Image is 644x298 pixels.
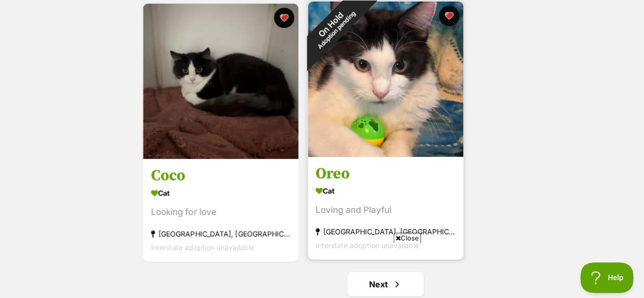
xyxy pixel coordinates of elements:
[151,166,291,185] h3: Coco
[316,10,357,50] span: Adoption pending
[316,164,456,183] h3: Oreo
[580,262,634,293] iframe: Help Scout Beacon - Open
[438,6,459,26] button: favourite
[151,185,291,200] div: Cat
[308,149,463,159] a: On HoldAdoption pending
[316,225,456,238] div: [GEOGRAPHIC_DATA], [GEOGRAPHIC_DATA]
[143,158,298,262] a: Coco Cat Looking for love [GEOGRAPHIC_DATA], [GEOGRAPHIC_DATA] Interstate adoption unavailable fa...
[308,156,463,260] a: Oreo Cat Loving and Playful [GEOGRAPHIC_DATA], [GEOGRAPHIC_DATA] Interstate adoption unavailable ...
[274,8,294,28] button: favourite
[151,227,291,240] div: [GEOGRAPHIC_DATA], [GEOGRAPHIC_DATA]
[143,4,298,159] img: Coco
[316,241,419,250] span: Interstate adoption unavailable
[151,205,291,219] div: Looking for love
[308,2,463,157] img: Oreo
[316,203,456,217] div: Loving and Playful
[75,247,569,293] iframe: Advertisement
[394,233,421,243] span: Close
[316,183,456,198] div: Cat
